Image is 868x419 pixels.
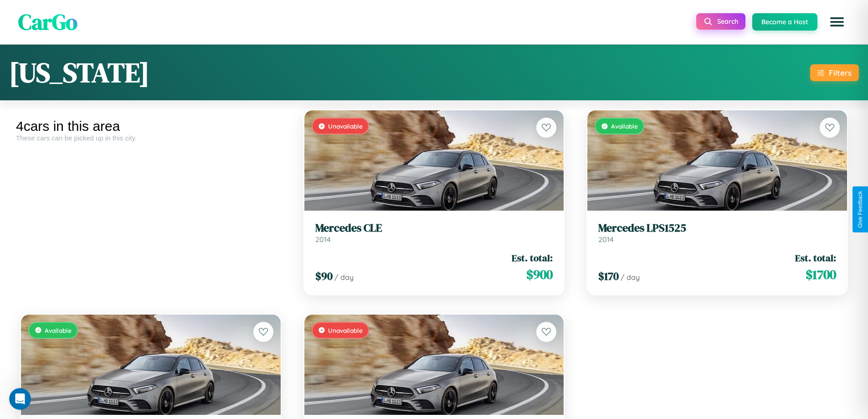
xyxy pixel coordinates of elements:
div: 4 cars in this area [16,119,286,134]
span: $ 90 [315,269,333,284]
span: Available [45,326,72,334]
a: Mercedes LPS15252014 [598,222,836,244]
button: Become a Host [752,13,817,31]
span: Search [717,17,738,26]
span: Available [611,122,638,130]
span: Est. total: [512,251,553,264]
span: Unavailable [328,326,363,334]
h1: [US_STATE] [9,54,149,91]
div: Filters [829,68,852,78]
span: / day [334,273,354,282]
button: Open menu [824,9,850,35]
div: Give Feedback [857,191,863,228]
button: Filters [810,64,859,81]
span: 2014 [598,235,614,244]
a: Mercedes CLE2014 [315,222,553,244]
span: $ 1700 [806,265,836,284]
div: These cars can be picked up in this city. [16,134,286,142]
span: $ 900 [526,265,553,284]
span: / day [621,273,640,282]
iframe: Intercom live chat [9,388,31,410]
h3: Mercedes CLE [315,222,553,235]
span: CarGo [18,7,77,37]
span: $ 170 [598,269,619,284]
span: 2014 [315,235,331,244]
span: Unavailable [328,122,363,130]
span: Est. total: [795,251,836,264]
button: Search [696,13,745,30]
h3: Mercedes LPS1525 [598,222,836,235]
